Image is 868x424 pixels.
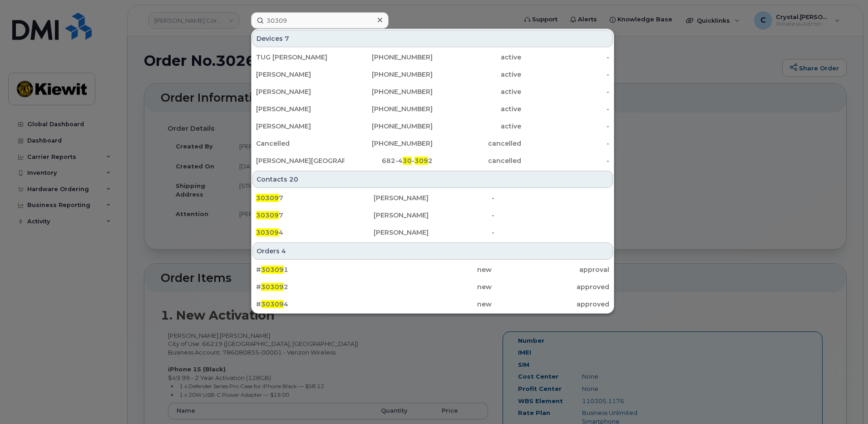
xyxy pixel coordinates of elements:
span: 30309 [261,266,284,274]
span: 30309 [261,300,284,308]
div: approved [492,300,609,309]
div: - [521,87,610,96]
a: #303092newapproved [252,279,613,295]
span: 30309 [256,211,279,219]
div: [PERSON_NAME] [256,122,345,131]
span: 30 [403,157,412,165]
div: active [433,70,521,79]
div: [PERSON_NAME] [374,211,491,220]
div: active [433,87,521,96]
div: - [521,156,610,165]
div: Devices [252,30,613,47]
a: 303097[PERSON_NAME]- [252,190,613,206]
div: [PERSON_NAME][GEOGRAPHIC_DATA] [256,156,345,165]
a: #303091newapproval [252,261,613,278]
div: active [433,104,521,113]
div: 7 [256,193,374,202]
div: [PHONE_NUMBER] [345,53,433,62]
div: # 2 [256,282,374,291]
span: 4 [281,247,286,256]
div: - [492,211,609,220]
div: [PERSON_NAME] [256,87,345,96]
div: - [521,70,610,79]
div: - [521,139,610,148]
a: [PERSON_NAME][PHONE_NUMBER]active- [252,84,613,100]
div: new [374,282,491,291]
div: Orders [252,242,613,260]
a: 303097[PERSON_NAME]- [252,207,613,223]
a: #303094newapproved [252,296,613,312]
div: Contacts [252,171,613,188]
a: [PERSON_NAME][GEOGRAPHIC_DATA]682-430-3092cancelled- [252,153,613,169]
div: Cancelled [256,139,345,148]
div: TUG [PERSON_NAME] [256,53,345,62]
div: approved [492,282,609,291]
a: [PERSON_NAME][PHONE_NUMBER]active- [252,101,613,117]
div: 4 [256,228,374,237]
a: [PERSON_NAME][PHONE_NUMBER]active- [252,118,613,134]
span: 309 [414,157,428,165]
div: [PERSON_NAME] [256,104,345,113]
div: [PERSON_NAME] [374,193,491,202]
div: [PHONE_NUMBER] [345,139,433,148]
div: active [433,53,521,62]
span: 30309 [256,228,279,237]
span: 30309 [261,283,284,291]
div: # 1 [256,265,374,274]
div: approval [492,265,609,274]
div: cancelled [433,156,521,165]
div: new [374,265,491,274]
div: 682-4 - 2 [345,156,433,165]
span: 7 [285,34,289,43]
div: - [521,122,610,131]
div: [PHONE_NUMBER] [345,70,433,79]
div: [PERSON_NAME] [374,228,491,237]
div: - [492,228,609,237]
div: - [492,193,609,202]
span: 30309 [256,194,279,202]
a: Cancelled[PHONE_NUMBER]cancelled- [252,135,613,152]
div: # 4 [256,300,374,309]
div: [PHONE_NUMBER] [345,87,433,96]
div: - [521,53,610,62]
div: [PHONE_NUMBER] [345,104,433,113]
span: 20 [289,175,298,184]
div: new [374,300,491,309]
div: - [521,104,610,113]
div: cancelled [433,139,521,148]
a: 303094[PERSON_NAME]- [252,224,613,241]
div: [PHONE_NUMBER] [345,122,433,131]
div: active [433,122,521,131]
div: 7 [256,211,374,220]
iframe: Messenger Launcher [829,385,861,417]
a: TUG [PERSON_NAME][PHONE_NUMBER]active- [252,49,613,65]
div: [PERSON_NAME] [256,70,345,79]
a: [PERSON_NAME][PHONE_NUMBER]active- [252,66,613,83]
